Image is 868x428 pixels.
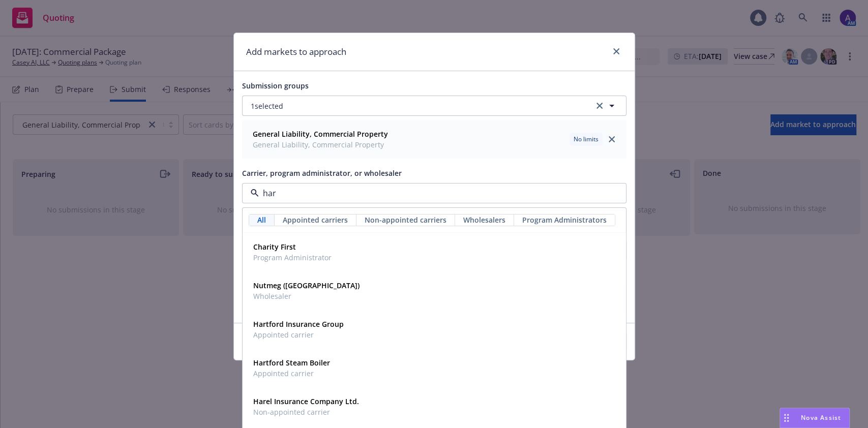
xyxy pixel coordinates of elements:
[257,215,266,225] span: All
[246,45,346,58] h1: Add markets to approach
[253,319,344,329] strong: Hartford Insurance Group
[259,187,606,199] input: Select a carrier, program administrator, or wholesaler
[606,133,618,145] a: close
[253,291,360,301] span: Wholesaler
[253,281,360,290] strong: Nutmeg ([GEOGRAPHIC_DATA])
[522,215,607,225] span: Program Administrators
[283,215,348,225] span: Appointed carriers
[780,408,793,427] div: Drag to move
[574,135,598,144] span: No limits
[610,45,622,57] a: close
[253,396,359,406] strong: Harel Insurance Company Ltd.
[242,168,402,178] span: Carrier, program administrator, or wholesaler
[251,101,283,111] span: 1 selected
[365,215,446,225] span: Non-appointed carriers
[242,81,309,90] span: Submission groups
[253,129,388,139] strong: General Liability, Commercial Property
[801,413,841,422] span: Nova Assist
[780,408,850,428] button: Nova Assist
[253,407,359,417] span: Non-appointed carrier
[593,100,606,112] a: clear selection
[253,358,330,368] strong: Hartford Steam Boiler
[253,329,344,340] span: Appointed carrier
[253,252,332,263] span: Program Administrator
[253,242,296,252] strong: Charity First
[242,96,626,116] button: 1selectedclear selection
[253,368,330,379] span: Appointed carrier
[463,215,505,225] span: Wholesalers
[253,139,388,150] span: General Liability, Commercial Property
[528,205,626,216] a: View Top Trading Partners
